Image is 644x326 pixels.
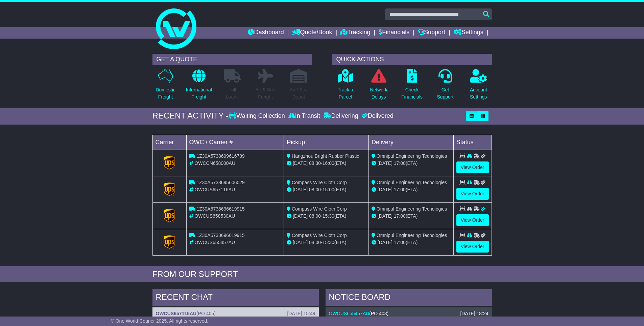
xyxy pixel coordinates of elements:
[338,86,353,101] p: Track a Parcel
[196,180,244,185] span: 1Z30A5738695606029
[369,69,387,104] a: NetworkDelays
[194,160,235,166] span: OWCCN658000AU
[371,311,387,316] span: PO 403
[456,161,489,173] a: View Order
[378,240,392,245] span: [DATE]
[287,186,366,193] div: - (ETA)
[164,209,175,222] img: GetCarrierServiceLogo
[224,86,241,101] p: Full Loads
[378,187,392,192] span: [DATE]
[323,187,334,192] span: 15:00
[370,86,387,101] p: Network Delays
[287,311,315,317] div: [DATE] 15:49
[292,206,347,212] span: Compass Wire Cloth Corp
[287,239,366,246] div: - (ETA)
[287,213,366,220] div: - (ETA)
[196,206,244,212] span: 1Z30A5738696619915
[156,311,315,317] div: ( )
[287,112,322,120] div: In Transit
[401,69,423,104] a: CheckFinancials
[186,135,284,150] td: OWC / Carrier #
[287,160,366,167] div: - (ETA)
[152,54,312,65] div: GET A QUOTE
[323,160,334,166] span: 16:00
[284,135,369,150] td: Pickup
[292,233,347,238] span: Compass Wire Cloth Corp
[437,86,453,101] p: Get Support
[454,27,483,39] a: Settings
[293,187,308,192] span: [DATE]
[186,86,212,101] p: International Freight
[152,269,492,279] div: FROM OUR SUPPORT
[156,86,175,101] p: Domestic Freight
[378,160,392,166] span: [DATE]
[293,213,308,219] span: [DATE]
[368,135,453,150] td: Delivery
[152,135,186,150] td: Carrier
[152,289,319,307] div: RECENT CHAT
[394,240,406,245] span: 17:00
[248,27,284,39] a: Dashboard
[453,135,492,150] td: Status
[378,213,392,219] span: [DATE]
[337,69,354,104] a: Track aParcel
[323,213,334,219] span: 15:30
[470,86,487,101] p: Account Settings
[155,69,175,104] a: DomesticFreight
[198,311,214,316] span: PO 405
[164,156,175,170] img: GetCarrierServiceLogo
[340,27,370,39] a: Tracking
[164,182,175,196] img: GetCarrierServiceLogo
[156,311,197,316] a: OWCUS657116AU
[326,289,492,307] div: NOTICE BOARD
[309,187,321,192] span: 08:00
[377,153,447,159] span: Omnipul Engineering Techologies
[394,160,406,166] span: 17:00
[229,112,286,120] div: Waiting Collection
[377,180,447,185] span: Omnipul Engineering Techologies
[323,240,334,245] span: 15:30
[196,233,244,238] span: 1Z30A5738696619915
[460,311,488,317] div: [DATE] 18:24
[377,206,447,212] span: Omnipul Engineering Techologies
[372,239,451,246] div: (ETA)
[372,213,451,220] div: (ETA)
[394,213,406,219] span: 17:00
[379,27,409,39] a: Financials
[372,186,451,193] div: (ETA)
[309,213,321,219] span: 08:00
[194,240,235,245] span: OWCUS655457AU
[401,86,423,101] p: Check Financials
[292,180,347,185] span: Compass Wire Cloth Corp
[292,153,359,159] span: Hangzhou Bright Rubber Plastic
[418,27,445,39] a: Support
[256,86,276,101] p: Air & Sea Freight
[470,69,487,104] a: AccountSettings
[329,311,369,316] a: OWCUS655457AU
[456,241,489,253] a: View Order
[456,214,489,226] a: View Order
[456,188,489,200] a: View Order
[164,235,175,249] img: GetCarrierServiceLogo
[377,233,447,238] span: Omnipul Engineering Techologies
[372,160,451,167] div: (ETA)
[196,153,244,159] span: 1Z30A5738699616789
[436,69,454,104] a: GetSupport
[329,311,488,317] div: ( )
[292,27,332,39] a: Quote/Book
[309,160,321,166] span: 08:30
[194,187,235,192] span: OWCUS657116AU
[194,213,235,219] span: OWCUS658530AU
[152,111,229,121] div: RECENT ACTIVITY -
[293,160,308,166] span: [DATE]
[309,240,321,245] span: 08:00
[111,318,209,324] span: © One World Courier 2025. All rights reserved.
[332,54,492,65] div: QUICK ACTIONS
[322,112,360,120] div: Delivering
[360,112,393,120] div: Delivered
[290,86,308,101] p: Air / Sea Depot
[394,187,406,192] span: 17:00
[293,240,308,245] span: [DATE]
[186,69,212,104] a: InternationalFreight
